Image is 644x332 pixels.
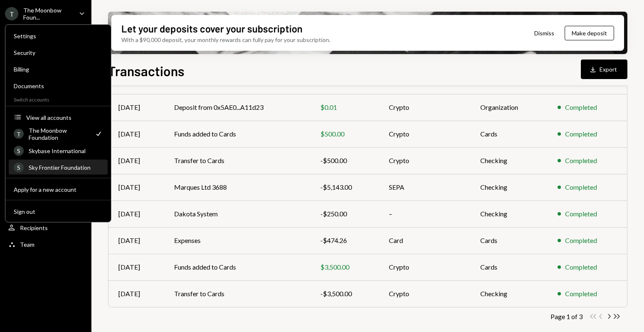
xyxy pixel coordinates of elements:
[14,32,103,40] div: Settings
[164,147,310,174] td: Transfer to Cards
[5,7,18,20] div: T
[470,147,548,174] td: Checking
[320,262,369,272] div: $3,500.00
[118,235,154,245] div: [DATE]
[379,147,470,174] td: Crypto
[320,209,369,219] div: -$250.00
[118,262,154,272] div: [DATE]
[9,62,108,77] a: Billing
[9,28,108,43] a: Settings
[551,312,583,320] div: Page 1 of 3
[118,182,154,192] div: [DATE]
[9,204,108,219] button: Sign out
[565,262,597,272] div: Completed
[14,66,103,73] div: Billing
[164,227,310,254] td: Expenses
[29,127,89,141] div: The Moonbow Foundation
[164,201,310,227] td: Dakota System
[14,49,103,56] div: Security
[565,26,614,40] button: Make deposit
[565,289,597,299] div: Completed
[379,121,470,147] td: Crypto
[29,147,103,154] div: Skybase International
[320,235,369,245] div: -$474.26
[470,254,548,280] td: Cards
[14,208,103,215] div: Sign out
[164,174,310,201] td: Marques Ltd 3688
[9,182,108,197] button: Apply for a new account
[164,121,310,147] td: Funds added to Cards
[108,62,184,79] h1: Transactions
[5,237,86,252] a: Team
[379,280,470,307] td: Crypto
[9,110,108,125] button: View all accounts
[524,23,565,43] button: Dismiss
[14,129,24,139] div: T
[5,95,111,103] div: Switch accounts
[14,146,24,156] div: S
[470,94,548,121] td: Organization
[118,156,154,166] div: [DATE]
[164,94,310,121] td: Deposit from 0x5AE0...A11d23
[14,82,103,89] div: Documents
[9,143,108,158] a: SSkybase International
[565,209,597,219] div: Completed
[118,129,154,139] div: [DATE]
[164,280,310,307] td: Transfer to Cards
[121,22,302,35] div: Let your deposits cover your subscription
[164,254,310,280] td: Funds added to Cards
[470,201,548,227] td: Checking
[320,289,369,299] div: -$3,500.00
[379,174,470,201] td: SEPA
[379,201,470,227] td: –
[320,182,369,192] div: -$5,143.00
[320,102,369,112] div: $0.01
[26,114,103,121] div: View all accounts
[29,164,103,171] div: Sky Frontier Foundation
[14,186,103,193] div: Apply for a new account
[565,102,597,112] div: Completed
[379,254,470,280] td: Crypto
[9,45,108,60] a: Security
[565,156,597,166] div: Completed
[565,129,597,139] div: Completed
[118,209,154,219] div: [DATE]
[20,241,34,248] div: Team
[23,7,72,21] div: The Moonbow Foun...
[118,102,154,112] div: [DATE]
[581,59,627,79] button: Export
[565,235,597,245] div: Completed
[470,227,548,254] td: Cards
[118,289,154,299] div: [DATE]
[14,162,24,172] div: S
[470,174,548,201] td: Checking
[9,160,108,175] a: SSky Frontier Foundation
[5,220,86,235] a: Recipients
[565,182,597,192] div: Completed
[320,129,369,139] div: $500.00
[121,35,330,44] div: With a $90,000 deposit, your monthly rewards can fully pay for your subscription.
[9,78,108,93] a: Documents
[470,280,548,307] td: Checking
[379,227,470,254] td: Card
[379,94,470,121] td: Crypto
[20,224,48,231] div: Recipients
[470,121,548,147] td: Cards
[320,156,369,166] div: -$500.00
